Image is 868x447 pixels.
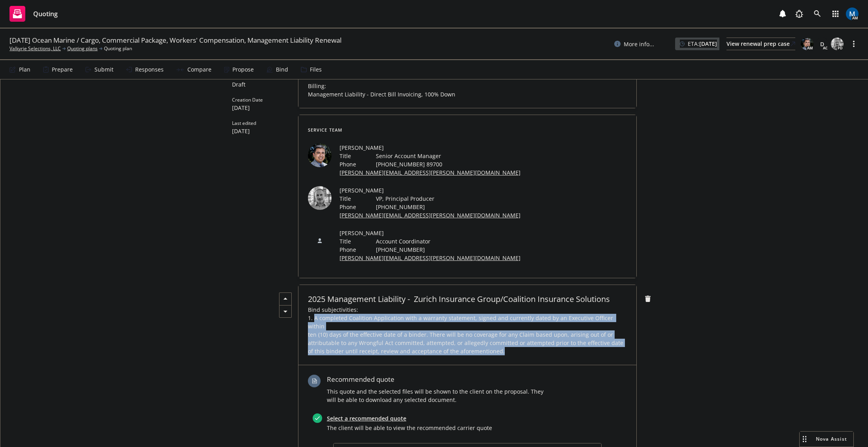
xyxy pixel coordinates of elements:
img: photo [846,8,859,20]
img: employee photo [308,186,332,210]
a: Select a recommended quote [327,415,406,422]
span: Draft [232,80,298,89]
button: Nova Assist [799,431,854,447]
span: ETA : [688,40,717,48]
a: Valkyrie Selections, LLC [9,45,61,52]
span: Service Team [308,127,342,133]
span: [DATE] Ocean Marine / Cargo, Commercial Package, Workers' Compensation, Management Liability Renewal [9,36,342,45]
div: Bind [276,66,288,73]
a: Quoting plans [67,45,98,52]
span: [PERSON_NAME] [340,186,521,194]
span: Senior Account Manager [376,152,521,160]
a: Search [810,6,825,22]
a: Report a Bug [791,6,807,22]
span: [PERSON_NAME] [340,229,521,237]
span: Last edited [232,120,298,127]
span: 2025 Management Liability - Zurich Insurance Group/Coalition Insurance Solutions [308,294,627,304]
div: Drag to move [800,432,810,447]
div: Plan [19,66,30,73]
div: Responses [135,66,164,73]
span: Creation Date [232,96,298,104]
span: VP, Principal Producer [376,194,521,203]
div: Compare [187,66,211,73]
div: View renewal prep case [726,38,795,50]
a: remove [643,294,653,304]
span: [PHONE_NUMBER] [376,245,521,254]
span: This quote and the selected files will be shown to the client on the proposal. They will be able ... [327,387,552,404]
span: Recommended quote [327,375,552,384]
span: Nova Assist [816,436,847,442]
span: Title [340,237,351,245]
span: The client will be able to view the recommended carrier quote [327,424,608,432]
span: Billing: Management Liability - Direct Bill Invoicing, 100% Down [308,82,455,98]
a: Quoting [6,3,61,25]
div: Submit [94,66,113,73]
span: Phone [340,245,356,254]
span: Account Coordinator [376,237,521,245]
button: More info... [608,38,669,51]
span: Title [340,152,351,160]
img: employee photo [308,143,332,167]
span: [PHONE_NUMBER] 89700 [376,160,521,168]
span: [PHONE_NUMBER] [376,203,521,211]
span: [DATE] [232,127,298,135]
a: more [849,39,859,49]
div: Files [310,66,322,73]
span: Phone [340,160,356,168]
a: View renewal prep case [726,38,795,50]
span: Quoting [33,11,58,17]
a: [PERSON_NAME][EMAIL_ADDRESS][PERSON_NAME][DOMAIN_NAME] [340,211,521,219]
span: Phone [340,203,356,211]
a: [PERSON_NAME][EMAIL_ADDRESS][PERSON_NAME][DOMAIN_NAME] [340,169,521,176]
span: More info... [624,40,654,48]
span: D [820,40,824,48]
div: Prepare [52,66,73,73]
span: Title [340,194,351,203]
strong: [DATE] [699,40,717,47]
a: Switch app [828,6,843,22]
div: Propose [232,66,254,73]
span: [DATE] [232,104,298,112]
span: Bind subjectivities: 1. A completed Coalition Application with a warranty statement, signed and c... [308,306,627,355]
span: [PERSON_NAME] [340,143,521,152]
img: photo [831,38,843,50]
a: [PERSON_NAME][EMAIL_ADDRESS][PERSON_NAME][DOMAIN_NAME] [340,254,521,262]
img: photo [801,38,813,50]
span: Quoting plan [104,45,132,52]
